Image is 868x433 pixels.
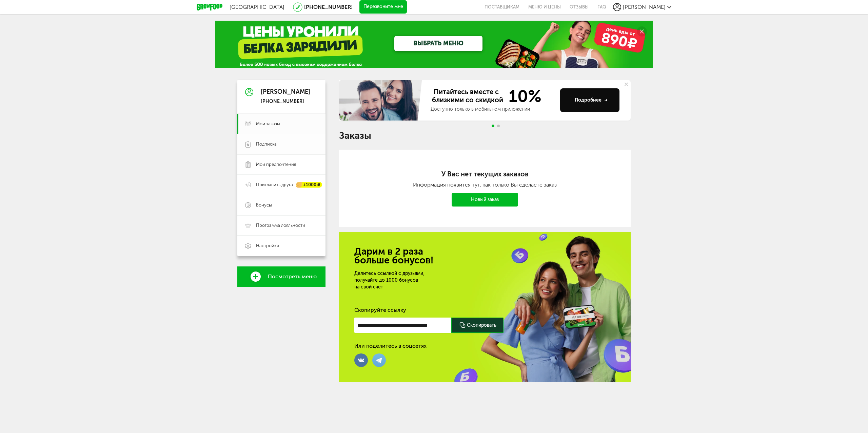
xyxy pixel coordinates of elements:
[230,4,284,10] span: [GEOGRAPHIC_DATA]
[261,99,310,105] div: [PHONE_NUMBER]
[256,161,296,168] span: Мои предпочтения
[431,88,505,105] span: Питайтесь вместе с близкими со скидкой
[623,4,666,10] span: [PERSON_NAME]
[575,97,608,104] div: Подробнее
[431,106,555,113] div: Доступно только в мобильном приложении
[366,181,604,188] div: Информация появится тут, как только Вы сделаете заказ
[492,125,494,127] span: Go to slide 1
[268,274,317,280] span: Посмотреть меню
[237,195,325,215] a: Бонусы
[237,114,325,134] a: Мои заказы
[354,343,427,349] div: Или поделитесь в соцсетях
[256,182,293,188] span: Пригласить друга
[237,175,325,195] a: Пригласить друга +1000 ₽
[354,307,615,313] div: Скопируйте ссылку
[452,193,518,207] a: Новый заказ
[237,236,325,256] a: Настройки
[339,131,631,140] h1: Заказы
[237,215,325,236] a: Программа лояльности
[261,89,310,95] div: [PERSON_NAME]
[237,154,325,175] a: Мои предпочтения
[354,270,512,290] div: Делитесь ссылкой с друзьями, получайте до 1000 бонусов на свой счет
[339,80,424,121] img: family-banner.579af9d.jpg
[256,222,305,229] span: Программа лояльности
[560,88,619,112] button: Подробнее
[256,202,272,208] span: Бонусы
[256,141,277,147] span: Подписка
[256,121,280,127] span: Мои заказы
[304,4,353,10] a: [PHONE_NUMBER]
[237,266,325,287] a: Посмотреть меню
[497,125,500,127] span: Go to slide 2
[505,88,541,105] span: 10%
[237,134,325,154] a: Подписка
[354,247,615,265] h2: Дарим в 2 раза больше бонусов!
[366,170,604,178] h2: У Вас нет текущих заказов
[256,243,279,249] span: Настройки
[296,182,322,188] div: +1000 ₽
[359,0,407,14] button: Перезвоните мне
[394,36,482,51] a: ВЫБРАТЬ МЕНЮ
